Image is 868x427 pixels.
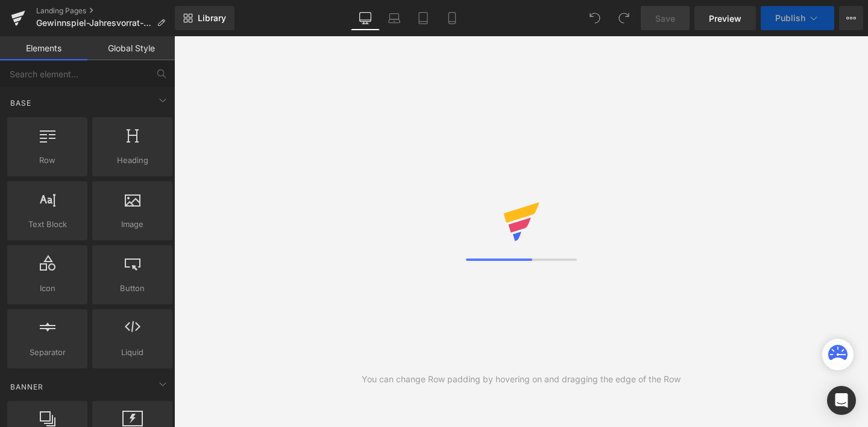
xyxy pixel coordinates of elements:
[87,36,175,60] a: Global Style
[761,6,834,30] button: Publish
[362,373,681,386] div: You can change Row padding by hovering on and dragging the edge of the Row
[9,381,45,393] span: Banner
[11,282,84,295] span: Icon
[380,6,409,30] a: Laptop
[775,13,805,23] span: Publish
[709,12,741,25] span: Preview
[96,154,169,167] span: Heading
[96,282,169,295] span: Button
[612,6,636,30] button: Redo
[11,346,84,359] span: Separator
[175,6,234,30] a: New Library
[198,13,226,24] span: Library
[583,6,607,30] button: Undo
[96,346,169,359] span: Liquid
[9,97,33,109] span: Base
[96,218,169,231] span: Image
[36,6,175,16] a: Landing Pages
[827,386,856,415] div: Open Intercom Messenger
[694,6,756,30] a: Preview
[11,154,84,167] span: Row
[36,18,152,28] span: Gewinnspiel-Jahresvorrat-Quarantini-Gin-Bestätigungsseite-mng-nk
[11,218,84,231] span: Text Block
[839,6,863,30] button: More
[438,6,467,30] a: Mobile
[655,12,675,25] span: Save
[409,6,438,30] a: Tablet
[351,6,380,30] a: Desktop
